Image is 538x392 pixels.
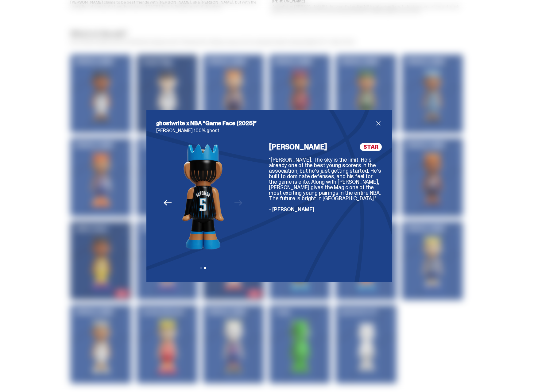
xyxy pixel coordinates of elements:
span: STAR [360,143,382,151]
p: [PERSON_NAME] 100% ghost [156,128,382,133]
img: NBA%20Game%20Face%20-%20Website%20Archive.303.png [182,143,224,251]
h2: ghostwrite x NBA “Game Face (2025)” [156,120,375,127]
span: - [PERSON_NAME] [269,206,314,213]
button: View slide 1 [200,267,202,269]
button: close [375,120,382,127]
button: View slide 2 [204,267,206,269]
div: "[PERSON_NAME]. The sky is the limit. He’s already one of the best young scorers in the associati... [269,157,382,212]
h4: [PERSON_NAME] [269,143,327,151]
button: Previous [161,196,174,209]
